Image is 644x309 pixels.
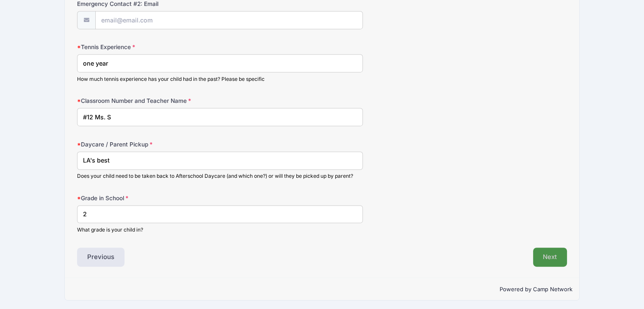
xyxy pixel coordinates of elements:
[77,97,240,105] label: Classroom Number and Teacher Name
[77,226,363,234] div: What grade is your child in?
[95,11,363,29] input: email@email.com
[77,248,124,267] button: Previous
[77,43,240,51] label: Tennis Experience
[77,172,363,180] div: Does your child need to be taken back to Afterschool Daycare (and which one?) or will they be pic...
[533,248,567,267] button: Next
[77,75,363,83] div: How much tennis experience has your child had in the past? Please be specific
[77,194,240,202] label: Grade in School
[77,140,240,149] label: Daycare / Parent Pickup
[72,285,572,294] p: Powered by Camp Network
